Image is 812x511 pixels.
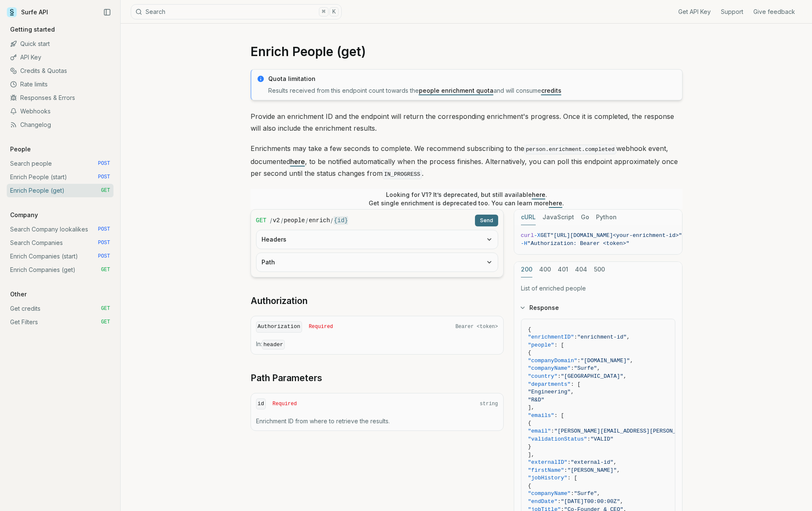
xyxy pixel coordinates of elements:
[521,240,528,247] span: -H
[272,401,297,407] span: Required
[567,475,577,481] span: : [
[101,305,110,312] span: GET
[528,459,568,465] span: "externalID"
[528,326,531,333] span: {
[98,226,110,233] span: POST
[613,459,617,465] span: ,
[554,342,564,348] span: : [
[256,253,498,272] button: Path
[7,263,113,277] a: Enrich Companies (get) GET
[534,232,541,239] span: -X
[721,8,743,16] a: Support
[480,401,498,407] span: string
[7,250,113,263] a: Enrich Companies (start) POST
[577,334,627,340] span: "enrichment-id"
[575,262,587,277] button: 404
[251,143,683,180] p: Enrichments may take a few seconds to complete. We recommend subscribing to the webhook event, do...
[7,51,113,64] a: API Key
[256,417,498,425] p: Enrichment ID from where to retrieve the results.
[7,302,113,315] a: Get credits GET
[580,358,630,364] span: "[DOMAIN_NAME]"
[273,216,280,225] code: v2
[532,191,545,198] a: here
[528,436,587,442] span: "validationStatus"
[284,216,305,225] code: people
[101,6,113,19] button: Collapse Sidebar
[319,7,328,16] kbd: ⌘
[597,490,600,497] span: ,
[256,321,302,333] code: Authorization
[7,236,113,250] a: Search Companies POST
[7,184,113,197] a: Enrich People (get) GET
[591,436,614,442] span: "VALID"
[7,315,113,329] a: Get Filters GET
[587,436,591,442] span: :
[574,490,597,497] span: "Surfe"
[256,398,266,410] code: id
[577,358,581,364] span: :
[281,216,283,225] span: /
[571,459,613,465] span: "external-id"
[574,365,597,371] span: "Surfe"
[561,373,623,379] span: "[GEOGRAPHIC_DATA]"
[331,216,333,225] span: /
[98,160,110,167] span: POST
[623,373,627,379] span: ,
[262,340,285,350] code: header
[101,319,110,325] span: GET
[528,475,568,481] span: "jobHistory"
[528,420,531,426] span: {
[551,428,554,434] span: :
[567,459,571,465] span: :
[7,118,113,132] a: Changelog
[256,340,498,349] p: In:
[594,262,605,277] button: 500
[549,199,562,207] a: here
[7,78,113,91] a: Rate limits
[528,389,571,395] span: "Engineering"
[528,342,554,348] span: "people"
[597,365,600,371] span: ,
[334,216,348,225] code: {id}
[564,467,567,473] span: :
[268,86,677,95] p: Results received from this endpoint count towards the and will consume
[524,145,617,154] code: person.enrichment.completed
[541,87,561,94] a: credits
[419,87,494,94] a: people enrichment quota
[528,428,551,434] span: "email"
[268,75,677,83] p: Quota limitation
[456,323,498,330] span: Bearer <token>
[528,358,577,364] span: "companyDomain"
[550,232,682,239] span: "[URL][DOMAIN_NAME]<your-enrichment-id>"
[309,323,333,330] span: Required
[7,64,113,78] a: Credits & Quotas
[571,381,580,387] span: : [
[251,295,308,307] a: Authorization
[539,262,551,277] button: 400
[101,266,110,273] span: GET
[527,240,629,247] span: "Authorization: Bearer <token>"
[270,216,272,225] span: /
[383,169,422,179] code: IN_PROGRESS
[7,25,58,34] p: Getting started
[528,334,574,340] span: "enrichmentID"
[678,8,711,16] a: Get API Key
[7,91,113,105] a: Responses & Errors
[256,216,267,225] span: GET
[596,210,617,225] button: Python
[528,498,558,505] span: "endDate"
[617,467,620,473] span: ,
[554,428,739,434] span: "[PERSON_NAME][EMAIL_ADDRESS][PERSON_NAME][DOMAIN_NAME]"
[98,174,110,180] span: POST
[528,350,531,356] span: {
[521,232,534,239] span: curl
[540,232,550,239] span: GET
[574,334,577,340] span: :
[528,452,535,458] span: ],
[7,290,30,299] p: Other
[528,373,558,379] span: "country"
[620,498,623,505] span: ,
[528,444,531,450] span: }
[528,412,554,419] span: "emails"
[251,110,683,134] p: Provide an enrichment ID and the endpoint will return the corresponding enrichment's progress. On...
